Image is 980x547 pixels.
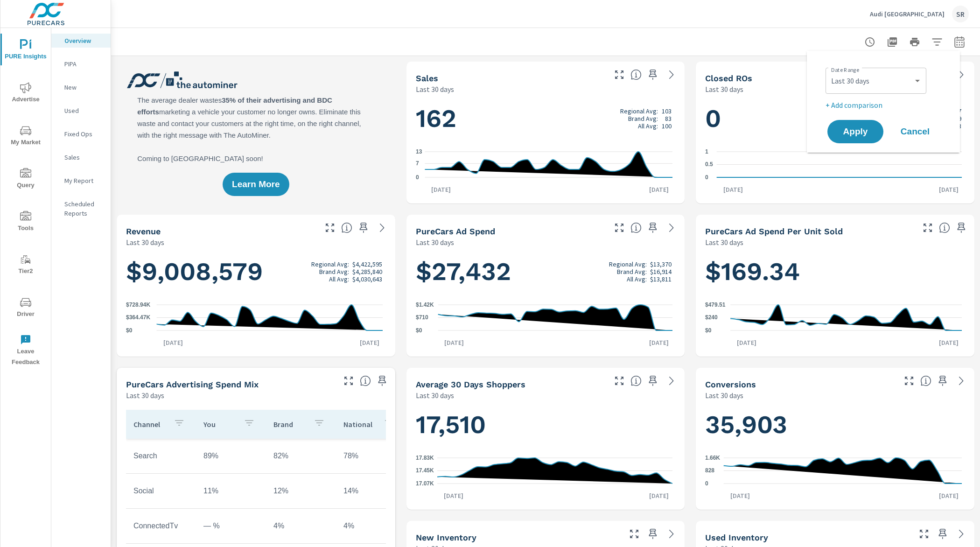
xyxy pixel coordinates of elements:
span: Save this to your personalized report [935,526,950,541]
button: Make Fullscreen [612,373,627,388]
div: Fixed Ops [51,127,111,141]
button: Make Fullscreen [612,220,627,235]
p: Brand Avg: [617,268,647,275]
span: Driver [3,297,48,320]
p: Last 30 days [126,237,164,248]
h1: 162 [416,103,676,134]
td: ConnectedTv [126,514,196,538]
td: Social [126,479,196,503]
p: Fixed Ops [64,129,103,139]
text: 17.07K [416,480,434,487]
span: Leave Feedback [3,334,48,368]
p: Last 30 days [416,390,454,401]
button: "Export Report to PDF" [883,33,902,51]
td: 11% [196,479,266,503]
td: 82% [266,444,336,468]
a: See more details in report [664,373,679,388]
td: 78% [336,444,406,468]
td: — % [196,514,266,538]
p: My Report [64,176,103,185]
a: See more details in report [664,526,679,541]
a: See more details in report [954,526,969,541]
p: [DATE] [425,185,457,194]
p: All Avg: [627,275,647,283]
span: Learn More [232,180,280,189]
text: $364.47K [126,315,150,321]
h5: Revenue [126,226,161,236]
text: 7 [416,160,419,167]
p: Overview [64,36,103,45]
a: See more details in report [954,373,969,388]
p: $13,811 [650,275,672,283]
text: $728.94K [126,302,150,308]
p: 100 [662,122,672,130]
div: SR [952,6,969,22]
div: nav menu [0,28,51,372]
h5: Closed ROs [705,73,752,83]
p: + Add comparison [826,99,945,111]
p: PIPA [64,59,103,69]
h1: $27,432 [416,256,676,288]
p: [DATE] [717,185,749,194]
a: See more details in report [664,67,679,82]
h5: PureCars Ad Spend Per Unit Sold [705,226,843,236]
button: Select Date Range [950,33,969,51]
button: Make Fullscreen [612,67,627,82]
p: Regional Avg: [609,260,647,268]
td: 12% [266,479,336,503]
p: [DATE] [643,338,675,347]
span: Apply [837,127,874,136]
p: Last 30 days [416,237,454,248]
p: Regional Avg: [620,107,658,115]
span: Total sales revenue over the selected date range. [Source: This data is sourced from the dealer’s... [341,222,352,233]
h5: New Inventory [416,533,476,542]
span: Number of vehicles sold by the dealership over the selected date range. [Source: This data is sou... [630,69,642,80]
p: [DATE] [932,491,965,500]
p: Channel [133,420,166,429]
text: $240 [705,314,718,321]
h5: Average 30 Days Shoppers [416,379,525,389]
h1: 0 [705,103,965,134]
td: 4% [336,514,406,538]
div: New [51,80,111,94]
span: Save this to your personalized report [645,67,660,82]
span: A rolling 30 day total of daily Shoppers on the dealership website, averaged over the selected da... [630,375,642,386]
p: Regional Avg: [311,260,349,268]
div: Overview [51,34,111,48]
h1: 17,510 [416,409,676,441]
p: [DATE] [730,338,763,347]
span: Save this to your personalized report [356,220,371,235]
span: Query [3,168,48,191]
button: Make Fullscreen [322,220,337,235]
p: [DATE] [643,491,675,500]
p: [DATE] [932,185,965,194]
text: $0 [416,327,422,334]
td: 14% [336,479,406,503]
p: $4,285,840 [352,268,382,275]
h5: Sales [416,73,438,83]
button: Apply [827,120,883,143]
button: Make Fullscreen [341,373,356,388]
h1: $169.34 [705,256,965,288]
text: $0 [705,327,712,334]
p: [DATE] [437,491,470,500]
h1: 35,903 [705,409,965,441]
p: National [343,420,376,429]
h1: $9,008,579 [126,256,386,288]
button: Apply Filters [928,33,946,51]
span: Save this to your personalized report [645,526,660,541]
span: PURE Insights [3,39,48,62]
td: Search [126,444,196,468]
p: Last 30 days [126,390,164,401]
p: Brand Avg: [319,268,349,275]
p: Sales [64,153,103,162]
p: You [203,420,236,429]
p: Used [64,106,103,115]
p: [DATE] [438,338,470,347]
p: 103 [662,107,672,115]
text: 0.5 [705,161,713,168]
p: $13,370 [650,260,672,268]
div: My Report [51,174,111,188]
button: Learn More [223,173,289,196]
text: $479.51 [705,302,726,308]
